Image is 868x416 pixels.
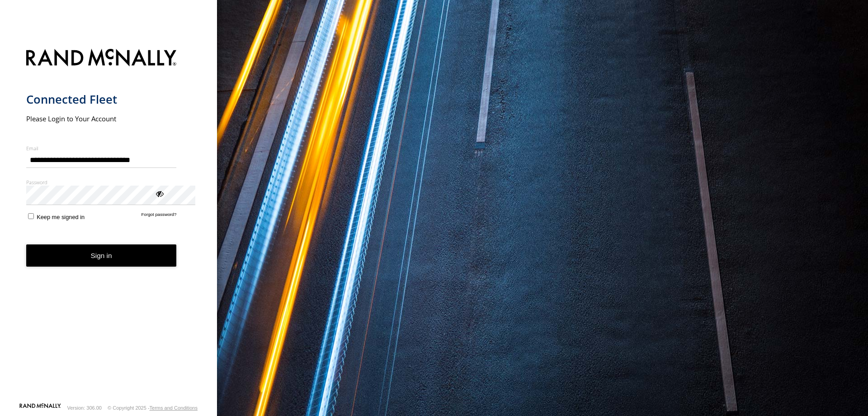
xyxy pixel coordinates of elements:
[150,405,198,411] a: Terms and Conditions
[26,92,177,107] h1: Connected Fleet
[28,213,34,219] input: Keep me signed in
[19,403,61,412] a: Visit our Website
[155,189,164,198] div: ViewPassword
[142,212,177,220] a: Forgot password?
[26,179,177,186] label: Password
[108,405,198,411] div: © Copyright 2025 -
[67,405,102,411] div: Version: 306.00
[26,244,177,267] button: Sign in
[26,47,177,70] img: Rand McNally
[37,214,85,220] span: Keep me signed in
[26,145,177,152] label: Email
[26,114,177,123] h2: Please Login to Your Account
[26,43,191,402] form: main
